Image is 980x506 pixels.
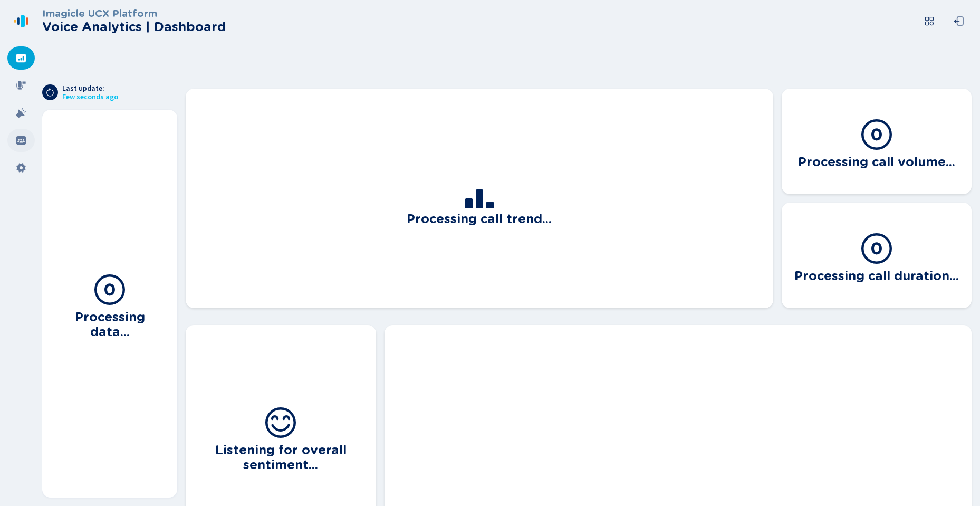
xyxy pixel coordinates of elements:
[7,156,35,179] div: Settings
[198,440,363,472] h3: Listening for overall sentiment...
[7,46,35,70] div: Dashboard
[62,84,118,93] span: Last update:
[16,80,26,91] svg: mic-fill
[42,20,226,34] h2: Voice Analytics | Dashboard
[16,53,26,63] svg: dashboard-filled
[794,265,959,283] h3: Processing call duration...
[7,101,35,125] div: Alarms
[62,93,118,101] span: Few seconds ago
[7,129,35,152] div: Groups
[798,151,955,169] h3: Processing call volume...
[46,88,54,97] svg: arrow-clockwise
[16,108,26,118] svg: alarm-filled
[407,208,552,226] h3: Processing call trend...
[954,16,964,26] svg: box-arrow-left
[42,8,226,20] h3: Imagicle UCX Platform
[7,74,35,97] div: Recordings
[16,135,26,146] svg: groups-filled
[55,307,165,339] h3: Processing data...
